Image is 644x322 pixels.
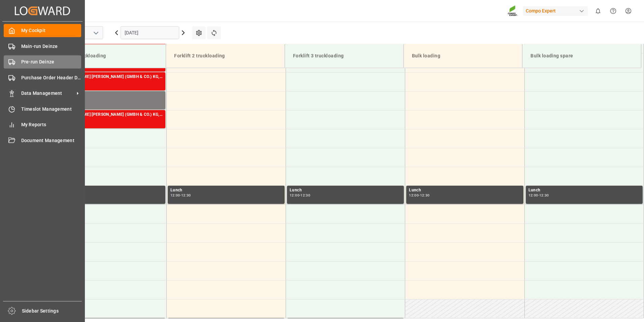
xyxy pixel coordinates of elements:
[21,27,82,34] span: My Cockpit
[409,187,520,194] div: Lunch
[21,58,82,65] span: Pre-run Deinze
[523,4,590,17] button: Compo Expert
[420,194,430,197] div: 12:30
[419,194,420,197] div: -
[4,71,81,84] a: Purchase Order Header Deinze
[51,111,163,118] div: FR. [PERSON_NAME] [PERSON_NAME] (GMBH & CO.) KG, COMPO EXPERT Benelux N.V.
[21,106,82,113] span: Timeslot Management
[528,194,538,197] div: 12:00
[21,137,82,144] span: Document Management
[409,194,419,197] div: 12:00
[180,194,181,197] div: -
[181,194,191,197] div: 12:30
[21,74,82,81] span: Purchase Order Header Deinze
[409,50,517,62] div: Bulk loading
[4,24,81,37] a: My Cockpit
[290,194,299,197] div: 12:00
[4,55,81,69] a: Pre-run Deinze
[4,39,81,53] a: Main-run Deinze
[53,50,160,62] div: Forklift 1 truckloading
[539,194,549,197] div: 12:30
[299,194,300,197] div: -
[290,50,398,62] div: Forklift 3 truckloading
[528,50,636,62] div: Bulk loading spare
[21,121,82,128] span: My Reports
[170,187,282,194] div: Lunch
[51,92,163,99] div: ,
[121,26,179,39] input: DD.MM.YYYY
[590,3,606,19] button: show 0 new notifications
[51,99,163,105] div: Main ref :
[606,3,621,19] button: Help Center
[171,50,279,62] div: Forklift 2 truckloading
[91,28,101,38] button: open menu
[508,5,518,17] img: Screenshot%202023-09-29%20at%2010.02.21.png_1712312052.png
[51,80,163,86] div: Main ref : 14050307
[51,187,163,194] div: Lunch
[300,194,310,197] div: 12:30
[523,6,588,16] div: Compo Expert
[538,194,539,197] div: -
[21,90,74,97] span: Data Management
[290,187,401,194] div: Lunch
[51,118,163,124] div: Main ref : 14050306
[51,74,163,80] div: FR. [PERSON_NAME] [PERSON_NAME] (GMBH & CO.) KG, COMPO EXPERT Benelux N.V.
[21,43,82,50] span: Main-run Deinze
[528,187,640,194] div: Lunch
[170,194,180,197] div: 12:00
[22,307,82,315] span: Sidebar Settings
[4,102,81,115] a: Timeslot Management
